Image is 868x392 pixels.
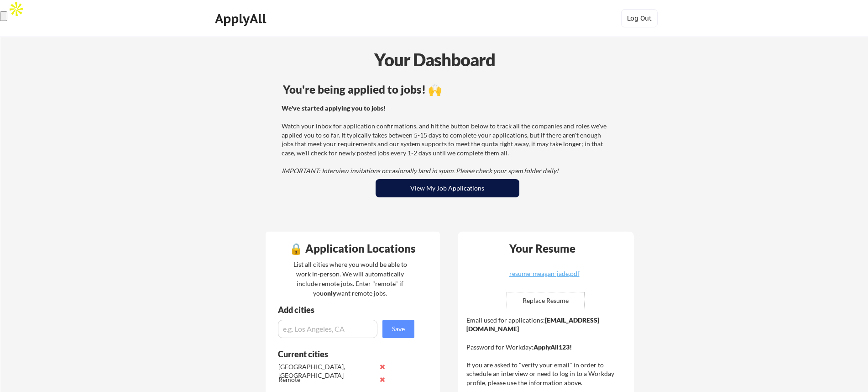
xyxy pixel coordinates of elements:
a: resume-meagan-jade.pdf [490,270,599,285]
em: IMPORTANT: Interview invitations occasionally land in spam. Please check your spam folder daily! [282,167,559,175]
div: List all cities where you would be able to work in-person. We will automatically include remote j... [288,260,413,298]
input: e.g. Los Angeles, CA [278,320,377,338]
div: resume-meagan-jade.pdf [490,270,599,277]
div: 🔒 Application Locations [268,243,438,254]
strong: We've started applying you to jobs! [282,104,386,112]
strong: ApplyAll123! [533,343,572,351]
div: Add cities [278,306,417,314]
div: [GEOGRAPHIC_DATA], [GEOGRAPHIC_DATA] [278,362,375,380]
div: You're being applied to jobs! 🙌 [283,84,612,95]
strong: [EMAIL_ADDRESS][DOMAIN_NAME] [466,316,599,333]
button: Save [382,320,414,338]
div: ApplyAll [215,11,269,26]
div: Email used for applications: Password for Workday: If you are asked to "verify your email" in ord... [466,316,627,387]
button: View My Job Applications [376,179,519,197]
div: Remote [278,375,375,384]
div: Current cities [278,350,404,358]
strong: only [324,289,336,297]
div: Watch your inbox for application confirmations, and hit the button below to track all the compani... [282,104,611,175]
div: Your Dashboard [1,47,868,73]
div: Your Resume [497,243,588,254]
